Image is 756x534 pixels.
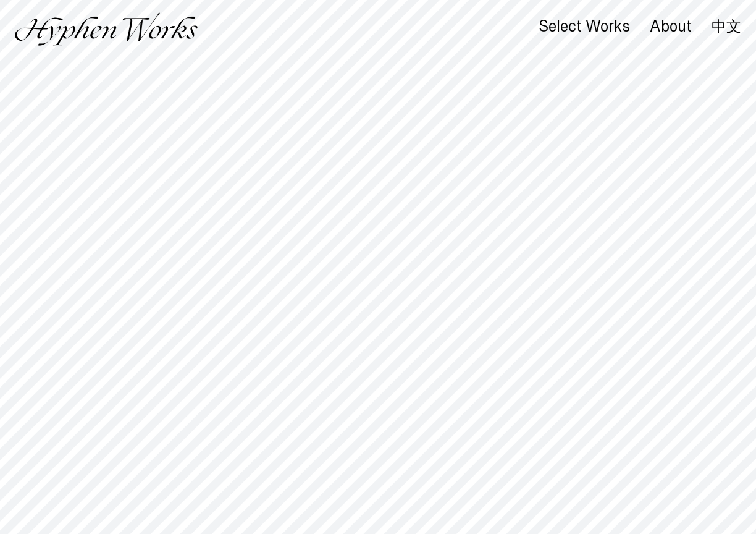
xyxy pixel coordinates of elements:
[650,20,692,34] a: About
[650,18,692,35] div: About
[539,18,630,35] div: Select Works
[712,20,741,33] a: 中文
[539,20,630,34] a: Select Works
[15,12,197,46] img: Hyphen Works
